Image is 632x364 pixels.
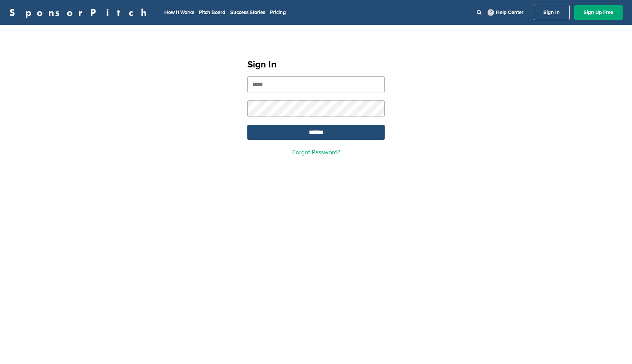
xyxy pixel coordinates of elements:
a: Sign Up Free [574,5,623,20]
a: Pricing [270,9,286,16]
a: Forgot Password? [292,148,340,156]
a: Help Center [486,8,525,17]
a: SponsorPitch [9,7,152,18]
a: How It Works [164,9,194,16]
h1: Sign In [247,58,385,72]
a: Success Stories [230,9,265,16]
a: Sign In [534,5,570,20]
a: Pitch Board [199,9,225,16]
